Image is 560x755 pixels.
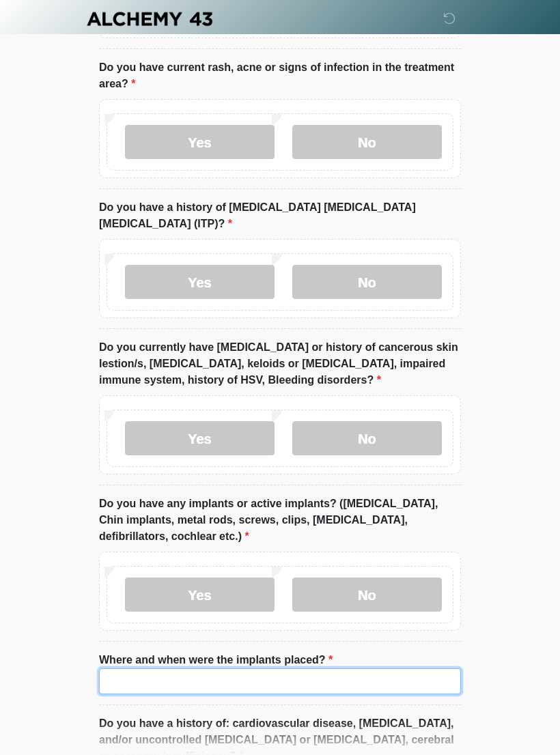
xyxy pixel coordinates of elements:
label: No [292,265,442,299]
label: Yes [125,421,275,455]
label: No [292,421,442,455]
label: Yes [125,578,275,612]
label: Do you have any implants or active implants? ([MEDICAL_DATA], Chin implants, metal rods, screws, ... [99,496,461,545]
label: Yes [125,125,275,159]
label: Do you have current rash, acne or signs of infection in the treatment area? [99,59,461,92]
label: No [292,578,442,612]
label: Do you currently have [MEDICAL_DATA] or history of cancerous skin lestion/s, [MEDICAL_DATA], kelo... [99,339,461,388]
label: No [292,125,442,159]
img: Alchemy 43 Logo [85,10,214,27]
label: Do you have a history of [MEDICAL_DATA] [MEDICAL_DATA] [MEDICAL_DATA] (ITP)? [99,199,461,232]
label: Yes [125,265,275,299]
label: Where and when were the implants placed? [99,652,333,668]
